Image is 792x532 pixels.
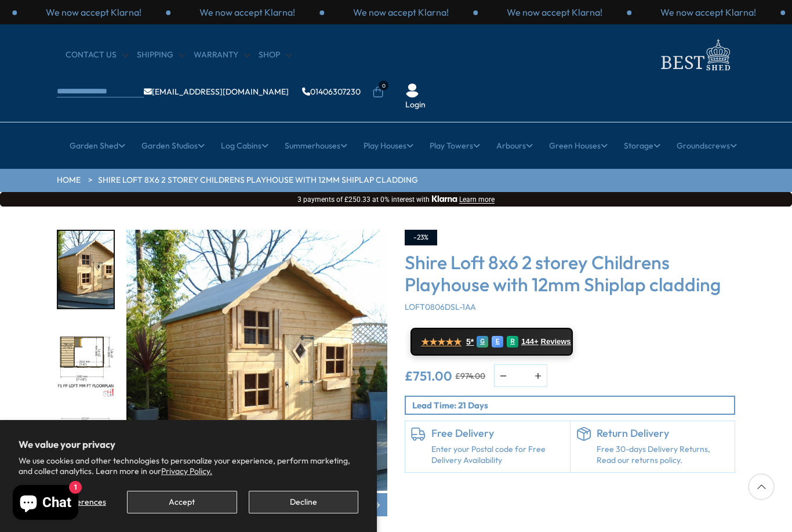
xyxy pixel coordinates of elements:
[405,251,735,296] h3: Shire Loft 8x6 2 storey Childrens Playhouse with 12mm Shiplap cladding
[421,336,462,348] span: ★★★★★
[549,131,608,160] a: Green Houses
[19,439,358,450] h2: We value your privacy
[379,81,388,91] span: 0
[161,466,212,476] a: Privacy Policy.
[126,230,387,516] div: 1 / 11
[221,131,268,160] a: Log Cabins
[430,131,480,160] a: Play Towers
[170,6,324,19] div: 1 / 3
[19,455,358,476] p: We use cookies and other technologies to personalize your experience, perform marketing, and coll...
[199,6,295,19] p: We now accept Klarna!
[405,370,452,382] ins: £751.00
[631,6,785,19] div: 1 / 3
[405,302,476,312] span: LOFT0806DSL-1AA
[66,49,128,61] a: CONTACT US
[477,336,488,348] div: G
[597,427,729,440] h6: Return Delivery
[57,230,115,309] div: 1 / 11
[285,131,347,160] a: Summerhouses
[194,49,250,61] a: Warranty
[127,491,237,513] button: Accept
[58,231,114,308] img: Loftplayhouse_1576fe48-f8f7-418f-8cc8-d4d72ac2f997_200x200.jpg
[302,88,361,96] a: 01406307230
[507,336,518,348] div: R
[144,88,289,96] a: [EMAIL_ADDRESS][DOMAIN_NAME]
[57,321,115,400] div: 2 / 11
[541,337,571,346] span: Reviews
[455,372,485,380] del: £974.00
[364,131,413,160] a: Play Houses
[597,444,729,466] p: Free 30-days Delivery Returns, Read our returns policy.
[259,49,292,61] a: Shop
[660,6,756,19] p: We now accept Klarna!
[431,427,564,440] h6: Free Delivery
[141,131,205,160] a: Garden Studios
[57,175,81,186] a: HOME
[496,131,533,160] a: Arbours
[98,175,418,186] a: Shire Loft 8x6 2 storey Childrens Playhouse with 12mm Shiplap cladding
[17,6,170,19] div: 3 / 3
[324,6,478,19] div: 2 / 3
[405,230,437,245] div: -23%
[412,399,734,411] p: Lead Time: 21 Days
[9,485,82,523] inbox-online-store-chat: Shopify online store chat
[126,230,387,491] img: Shire Loft 8x6 2 storey Childrens Playhouse with 12mm Shiplap cladding - Best Shed
[521,337,538,346] span: 144+
[654,36,735,74] img: logo
[507,6,602,19] p: We now accept Klarna!
[405,84,419,97] img: User Icon
[372,86,384,98] a: 0
[492,336,503,348] div: E
[70,131,125,160] a: Garden Shed
[353,6,449,19] p: We now accept Klarna!
[431,444,564,466] a: Enter your Postal code for Free Delivery Availability
[410,328,573,356] a: ★★★★★ 5* G E R 144+ Reviews
[137,49,185,61] a: Shipping
[46,6,141,19] p: We now accept Klarna!
[58,412,114,490] img: LOFTFPBUILDINGASSEMBLYDRAWINGMMFTFRONT_aec86699-4162-49cc-96e2-b0a0a0b96f6a_200x200.jpg
[478,6,631,19] div: 3 / 3
[405,99,426,111] a: Login
[624,131,660,160] a: Storage
[677,131,737,160] a: Groundscrews
[58,322,114,399] img: LOFTFPBUILDINGASSEMBLYDRAWINGFLOORPLANMMFT_256b244f-8818-4be4-beeb-9dff5f9dc2ea_200x200.jpg
[249,491,358,513] button: Decline
[57,411,115,491] div: 3 / 11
